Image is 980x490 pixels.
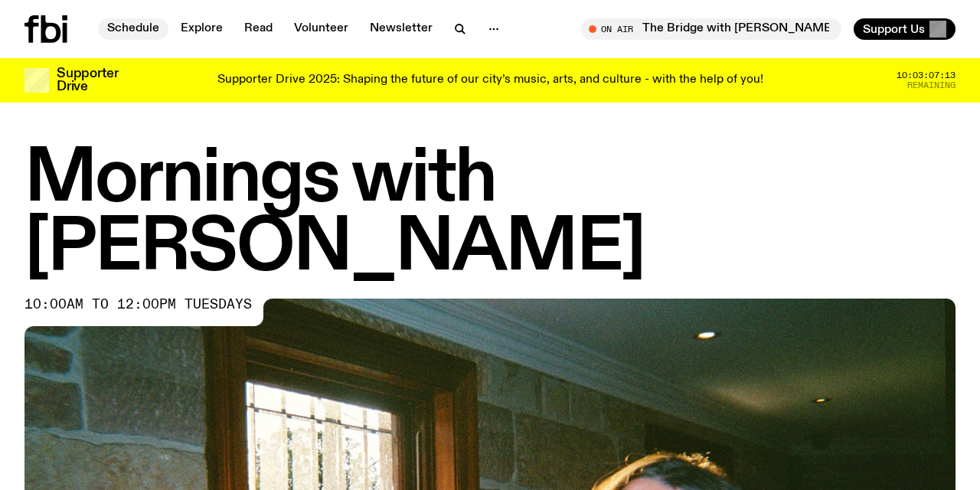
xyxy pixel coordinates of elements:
[217,73,763,87] p: Supporter Drive 2025: Shaping the future of our city’s music, arts, and culture - with the help o...
[24,299,252,311] span: 10:00am to 12:00pm tuesdays
[285,18,358,40] a: Volunteer
[863,22,925,36] span: Support Us
[24,145,955,283] h1: Mornings with [PERSON_NAME]
[897,71,955,80] span: 10:03:07:13
[907,81,955,90] span: Remaining
[361,18,442,40] a: Newsletter
[581,18,841,40] button: On AirThe Bridge with [PERSON_NAME]
[57,67,118,93] h3: Supporter Drive
[235,18,282,40] a: Read
[171,18,232,40] a: Explore
[854,18,955,40] button: Support Us
[98,18,168,40] a: Schedule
